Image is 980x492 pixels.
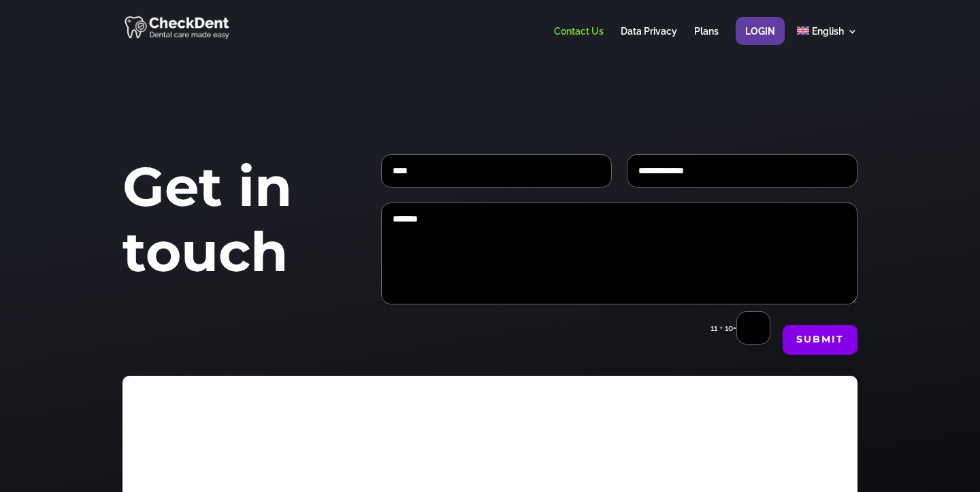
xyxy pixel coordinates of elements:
[554,27,604,53] a: Contact Us
[783,325,857,355] button: Submit
[699,311,770,345] p: =
[710,323,733,333] span: 11 + 10
[621,27,677,53] a: Data Privacy
[797,27,857,53] a: English
[812,26,844,37] span: English
[694,27,719,53] a: Plans
[745,27,775,53] a: Login
[122,154,340,292] h1: Get in touch
[125,14,231,40] img: CheckDent AI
